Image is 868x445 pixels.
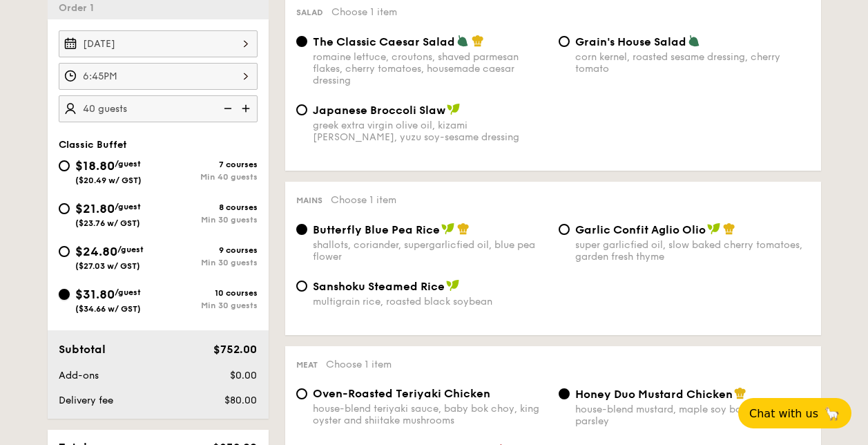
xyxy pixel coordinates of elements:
[75,158,115,173] span: $18.80
[117,245,144,254] span: /guest
[738,398,851,428] button: Chat with us🦙
[575,388,733,401] span: Honey Duo Mustard Chicken
[59,95,258,122] input: Number of guests
[75,218,140,228] span: ($23.76 w/ GST)
[707,223,721,235] img: icon-vegan.f8ff3823.svg
[59,139,127,151] span: Classic Buffet
[230,370,257,381] span: $0.00
[313,223,440,236] span: Butterfly Blue Pea Rice
[213,343,257,356] span: $752.00
[158,245,258,255] div: 9 courses
[313,296,548,307] div: multigrain rice, roasted black soybean
[326,359,392,370] span: Choose 1 item
[59,395,113,406] span: Delivery fee
[456,35,469,47] img: icon-vegetarian.fe4039eb.svg
[313,35,455,48] span: The Classic Caesar Salad
[75,304,141,314] span: ($34.66 w/ GST)
[331,194,396,206] span: Choose 1 item
[115,287,141,297] span: /guest
[75,261,140,271] span: ($27.03 w/ GST)
[559,36,570,47] input: Grain's House Saladcorn kernel, roasted sesame dressing, cherry tomato
[472,35,484,47] img: icon-chef-hat.a58ddaea.svg
[296,36,307,47] input: The Classic Caesar Saladromaine lettuce, croutons, shaved parmesan flakes, cherry tomatoes, house...
[158,258,258,267] div: Min 30 guests
[158,301,258,310] div: Min 30 guests
[59,2,99,14] span: Order 1
[115,202,141,211] span: /guest
[575,404,810,427] div: house-blend mustard, maple soy baked potato, parsley
[59,63,258,90] input: Event time
[313,51,548,86] div: romaine lettuce, croutons, shaved parmesan flakes, cherry tomatoes, housemade caesar dressing
[559,388,570,399] input: Honey Duo Mustard Chickenhouse-blend mustard, maple soy baked potato, parsley
[75,201,115,216] span: $21.80
[59,246,70,257] input: $24.80/guest($27.03 w/ GST)9 coursesMin 30 guests
[59,160,70,171] input: $18.80/guest($20.49 w/ GST)7 coursesMin 40 guests
[115,159,141,169] span: /guest
[749,407,818,420] span: Chat with us
[237,95,258,122] img: icon-add.58712e84.svg
[447,103,461,115] img: icon-vegan.f8ff3823.svg
[441,223,455,235] img: icon-vegan.f8ff3823.svg
[457,223,470,235] img: icon-chef-hat.a58ddaea.svg
[313,280,445,293] span: Sanshoku Steamed Rice
[559,224,570,235] input: Garlic Confit Aglio Oliosuper garlicfied oil, slow baked cherry tomatoes, garden fresh thyme
[224,395,257,406] span: $80.00
[296,8,323,17] span: Salad
[296,104,307,115] input: Japanese Broccoli Slawgreek extra virgin olive oil, kizami [PERSON_NAME], yuzu soy-sesame dressing
[313,387,490,400] span: Oven-Roasted Teriyaki Chicken
[688,35,700,47] img: icon-vegetarian.fe4039eb.svg
[296,196,322,205] span: Mains
[313,239,548,263] div: shallots, coriander, supergarlicfied oil, blue pea flower
[158,202,258,212] div: 8 courses
[575,239,810,263] div: super garlicfied oil, slow baked cherry tomatoes, garden fresh thyme
[158,172,258,182] div: Min 40 guests
[158,215,258,225] div: Min 30 guests
[575,51,810,75] div: corn kernel, roasted sesame dressing, cherry tomato
[296,360,318,370] span: Meat
[296,224,307,235] input: Butterfly Blue Pea Riceshallots, coriander, supergarlicfied oil, blue pea flower
[59,343,106,356] span: Subtotal
[75,287,115,302] span: $31.80
[575,223,706,236] span: Garlic Confit Aglio Olio
[158,160,258,169] div: 7 courses
[216,95,237,122] img: icon-reduce.1d2dbef1.svg
[313,120,548,143] div: greek extra virgin olive oil, kizami [PERSON_NAME], yuzu soy-sesame dressing
[734,387,746,399] img: icon-chef-hat.a58ddaea.svg
[331,6,397,18] span: Choose 1 item
[446,279,460,292] img: icon-vegan.f8ff3823.svg
[59,203,70,214] input: $21.80/guest($23.76 w/ GST)8 coursesMin 30 guests
[296,388,307,399] input: Oven-Roasted Teriyaki Chickenhouse-blend teriyaki sauce, baby bok choy, king oyster and shiitake ...
[158,288,258,298] div: 10 courses
[59,289,70,300] input: $31.80/guest($34.66 w/ GST)10 coursesMin 30 guests
[723,223,735,235] img: icon-chef-hat.a58ddaea.svg
[575,35,686,48] span: Grain's House Salad
[75,244,117,259] span: $24.80
[59,30,258,57] input: Event date
[296,281,307,292] input: Sanshoku Steamed Ricemultigrain rice, roasted black soybean
[313,104,445,117] span: Japanese Broccoli Slaw
[59,370,99,381] span: Add-ons
[824,406,840,422] span: 🦙
[75,176,142,185] span: ($20.49 w/ GST)
[313,403,548,426] div: house-blend teriyaki sauce, baby bok choy, king oyster and shiitake mushrooms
